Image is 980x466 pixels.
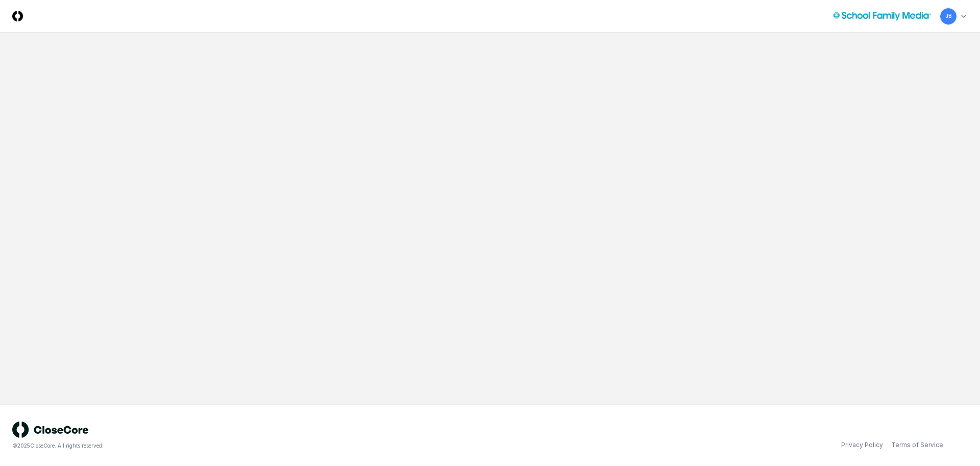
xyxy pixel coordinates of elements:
img: logo [12,421,89,438]
div: © 2025 CloseCore. All rights reserved. [12,442,490,450]
button: JB [939,7,958,26]
img: School Family Media logo [833,12,931,20]
img: Logo [12,11,23,21]
span: JB [945,12,951,20]
a: Privacy Policy [841,440,883,450]
a: Terms of Service [891,440,943,450]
